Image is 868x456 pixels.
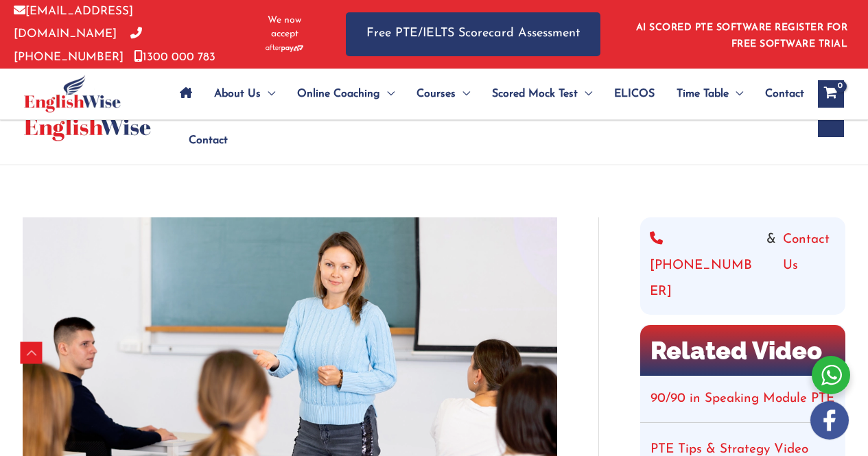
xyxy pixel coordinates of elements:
[380,70,395,118] span: Menu Toggle
[810,401,849,440] img: white-facebook.png
[650,227,760,305] a: [PHONE_NUMBER]
[178,117,228,165] a: Contact
[765,70,804,118] span: Contact
[14,5,133,40] a: [EMAIL_ADDRESS][DOMAIN_NAME]
[189,117,228,165] span: Contact
[261,70,275,118] span: Menu Toggle
[134,51,215,63] a: 1300 000 783
[603,70,666,118] a: ELICOS
[481,70,603,118] a: Scored Mock TestMenu Toggle
[346,12,600,56] a: Free PTE/IELTS Scorecard Assessment
[677,70,729,118] span: Time Table
[614,70,655,118] span: ELICOS
[666,70,754,118] a: Time TableMenu Toggle
[297,70,380,118] span: Online Coaching
[214,70,261,118] span: About Us
[578,70,592,118] span: Menu Toggle
[492,70,578,118] span: Scored Mock Test
[818,80,844,108] a: View Shopping Cart, empty
[636,23,848,49] a: AI SCORED PTE SOFTWARE REGISTER FOR FREE SOFTWARE TRIAL
[456,70,470,118] span: Menu Toggle
[783,227,836,305] a: Contact Us
[286,70,406,118] a: Online CoachingMenu Toggle
[257,14,312,41] span: We now accept
[266,45,303,52] img: Afterpay-Logo
[650,392,834,405] a: 90/90 in Speaking Module PTE
[650,227,836,305] div: &
[640,325,845,376] h2: Related Video
[417,70,456,118] span: Courses
[24,75,121,112] img: cropped-ew-logo
[650,443,808,456] a: PTE Tips & Strategy Video
[628,12,854,56] aside: Header Widget 1
[729,70,743,118] span: Menu Toggle
[14,28,142,62] a: [PHONE_NUMBER]
[754,70,804,118] a: Contact
[169,70,804,118] nav: Site Navigation: Main Menu
[203,70,286,118] a: About UsMenu Toggle
[406,70,481,118] a: CoursesMenu Toggle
